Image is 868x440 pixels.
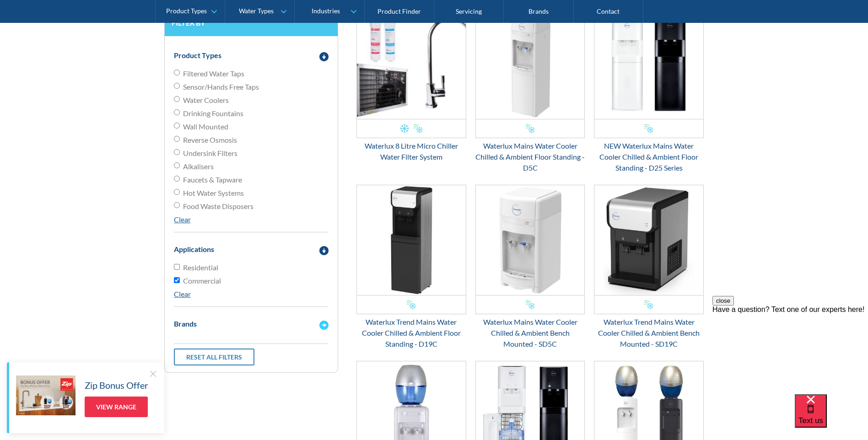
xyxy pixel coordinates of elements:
[174,109,180,115] input: Drinking Fountains
[174,176,180,182] input: Faucets & Tapware
[174,290,191,298] a: Clear
[183,188,244,199] span: Hot Water Systems
[174,189,180,195] input: Hot Water Systems
[174,202,180,208] input: Food Waste Disposers
[183,95,229,106] span: Water Coolers
[183,108,243,119] span: Drinking Fountains
[312,7,340,15] div: Industries
[174,277,180,283] input: Commercial
[174,264,180,270] input: Residential
[475,317,585,349] div: Waterlux Mains Water Cooler Chilled & Ambient Bench Mounted - SD5C
[174,244,214,255] div: Applications
[183,81,259,92] span: Sensor/Hands Free Taps
[357,9,466,119] img: Waterlux 8 Litre Micro Chiller Water Filter System
[475,9,585,173] a: Waterlux Mains Water Cooler Chilled & Ambient Floor Standing - D5CWaterlux Mains Water Cooler Chi...
[174,83,180,89] input: Sensor/Hands Free Taps
[594,9,704,173] a: NEW Waterlux Mains Water Cooler Chilled & Ambient Floor Standing - D25 SeriesBest SellerNEW Water...
[183,161,214,172] span: Alkalisers
[183,275,221,286] span: Commercial
[85,378,148,392] h5: Zip Bonus Offer
[183,174,242,185] span: Faucets & Tapware
[356,9,466,162] a: Waterlux 8 Litre Micro Chiller Water Filter SystemBest SellerWaterlux 8 Litre Micro Chiller Water...
[174,349,254,365] a: Reset all filters
[356,317,466,349] div: Waterlux Trend Mains Water Cooler Chilled & Ambient Floor Standing - D19C
[356,140,466,162] div: Waterlux 8 Litre Micro Chiller Water Filter System
[85,397,148,417] a: View Range
[183,148,237,159] span: Undersink Filters
[594,317,704,349] div: Waterlux Trend Mains Water Cooler Chilled & Ambient Bench Mounted - SD19C
[174,96,180,102] input: Water Coolers
[174,215,191,224] a: Clear
[183,262,218,273] span: Residential
[239,7,274,15] div: Water Types
[183,201,253,212] span: Food Waste Disposers
[476,185,585,295] img: Waterlux Mains Water Cooler Chilled & Ambient Bench Mounted - SD5C
[174,136,180,142] input: Reverse Osmosis
[356,185,466,349] a: Waterlux Trend Mains Water Cooler Chilled & Ambient Floor Standing - D19CWaterlux Trend Mains Wat...
[183,134,237,145] span: Reverse Osmosis
[712,296,868,406] iframe: podium webchat widget prompt
[174,70,180,75] input: Filtered Water Taps
[174,162,180,168] input: Alkalisers
[16,376,75,415] img: Zip Bonus Offer
[475,185,585,349] a: Waterlux Mains Water Cooler Chilled & Ambient Bench Mounted - SD5CWaterlux Mains Water Cooler Chi...
[594,9,703,119] img: NEW Waterlux Mains Water Cooler Chilled & Ambient Floor Standing - D25 Series
[174,149,180,155] input: Undersink Filters
[795,394,868,440] iframe: podium webchat widget bubble
[594,140,704,173] div: NEW Waterlux Mains Water Cooler Chilled & Ambient Floor Standing - D25 Series
[183,121,228,132] span: Wall Mounted
[594,185,704,349] a: Waterlux Trend Mains Water Cooler Chilled & Ambient Bench Mounted - SD19C Waterlux Trend Mains Wa...
[357,185,466,295] img: Waterlux Trend Mains Water Cooler Chilled & Ambient Floor Standing - D19C
[183,68,244,79] span: Filtered Water Taps
[475,140,585,173] div: Waterlux Mains Water Cooler Chilled & Ambient Floor Standing - D5C
[174,123,180,129] input: Wall Mounted
[476,9,585,119] img: Waterlux Mains Water Cooler Chilled & Ambient Floor Standing - D5C
[594,185,703,295] img: Waterlux Trend Mains Water Cooler Chilled & Ambient Bench Mounted - SD19C
[174,50,221,61] div: Product Types
[166,7,207,15] div: Product Types
[174,318,197,329] div: Brands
